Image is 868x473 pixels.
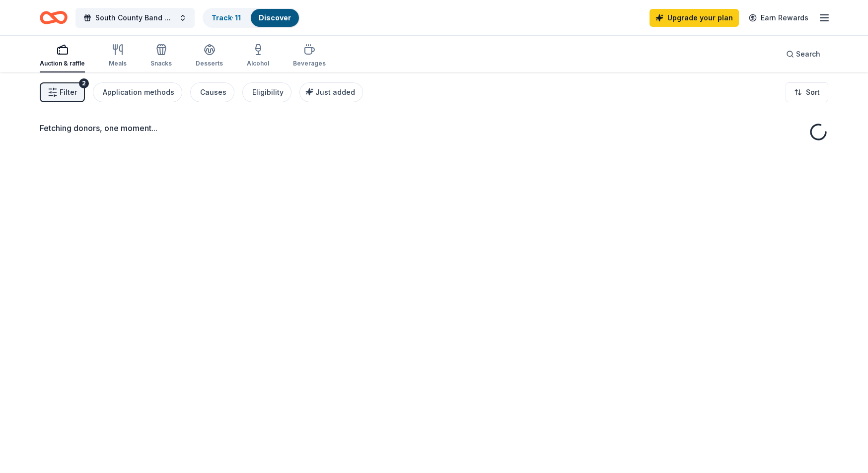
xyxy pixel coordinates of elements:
[60,86,77,98] span: Filter
[786,82,828,102] button: Sort
[247,60,269,68] div: Alcohol
[190,82,234,102] button: Causes
[200,86,226,98] div: Causes
[40,40,85,72] button: Auction & raffle
[79,78,89,88] div: 2
[315,88,355,96] span: Just added
[103,86,174,98] div: Application methods
[806,86,820,98] span: Sort
[196,40,223,72] button: Desserts
[109,40,127,72] button: Meals
[743,9,814,27] a: Earn Rewards
[259,13,291,22] a: Discover
[75,8,195,28] button: South County Band Silent Auction
[650,9,739,27] a: Upgrade your plan
[247,40,269,72] button: Alcohol
[212,13,241,22] a: Track· 11
[252,86,284,98] div: Eligibility
[40,60,85,68] div: Auction & raffle
[40,122,828,134] div: Fetching donors, one moment...
[203,8,300,28] button: Track· 11Discover
[299,82,363,102] button: Just added
[93,82,182,102] button: Application methods
[150,40,172,72] button: Snacks
[293,60,326,68] div: Beverages
[242,82,291,102] button: Eligibility
[778,44,828,64] button: Search
[150,60,172,68] div: Snacks
[40,6,68,29] a: Home
[40,82,85,102] button: Filter2
[796,48,820,60] span: Search
[293,40,326,72] button: Beverages
[196,60,223,68] div: Desserts
[109,60,127,68] div: Meals
[95,12,175,24] span: South County Band Silent Auction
